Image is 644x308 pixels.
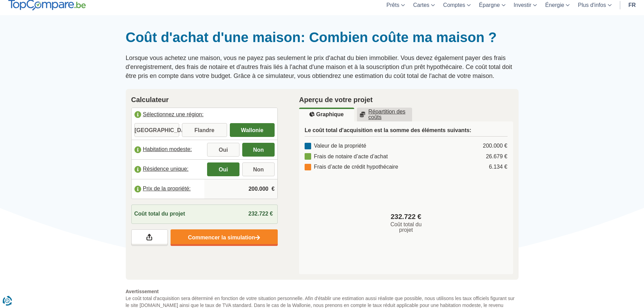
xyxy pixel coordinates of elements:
label: Sélectionnez une région: [132,108,278,123]
div: Frais d’acte de crédit hypothécaire [305,163,398,171]
img: Commencer la simulation [255,235,260,241]
div: Valeur de la propriété [305,142,366,150]
label: Wallonie [230,123,275,137]
span: Coût total du projet [384,222,428,233]
div: Frais de notaire d’acte d’achat [305,153,388,161]
label: Habitation modeste: [132,142,205,157]
span: Coût total du projet [134,210,185,218]
label: Prix de la propriété: [132,181,205,197]
u: Répartition des coûts [360,109,409,120]
a: Partagez vos résultats [131,229,168,246]
input: | [207,180,275,198]
span: 232.722 € [248,211,273,217]
h3: Le coût total d'acquisition est la somme des éléments suivants: [305,127,508,137]
a: Commencer la simulation [171,229,278,246]
span: 232.722 € [391,212,421,222]
span: Avertissement [126,288,519,295]
span: € [272,185,275,193]
div: 200.000 € [483,142,507,150]
div: 26.679 € [486,153,507,161]
label: Flandre [182,123,227,137]
h2: Aperçu de votre projet [299,95,513,105]
label: Non [242,143,275,157]
div: 6.134 € [489,163,507,171]
h1: Coût d'achat d'une maison: Combien coûte ma maison ? [126,29,519,46]
label: Résidence unique: [132,162,205,177]
u: Graphique [309,112,344,117]
label: Non [242,162,275,176]
label: Oui [207,143,239,157]
label: [GEOGRAPHIC_DATA] [134,123,180,137]
p: Lorsque vous achetez une maison, vous ne payez pas seulement le prix d'achat du bien immobilier. ... [126,54,519,80]
h2: Calculateur [131,95,278,105]
label: Oui [207,162,239,176]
